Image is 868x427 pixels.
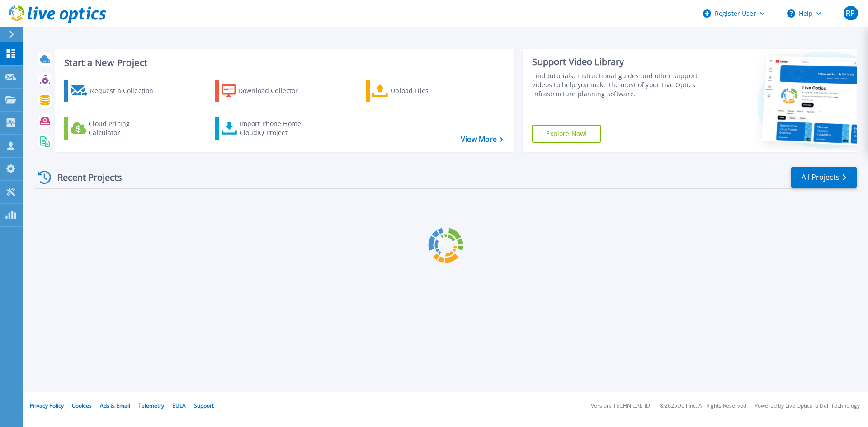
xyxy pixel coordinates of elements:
span: RP [846,9,855,17]
div: Cloud Pricing Calculator [89,119,161,137]
div: Request a Collection [90,82,162,100]
a: Upload Files [366,80,467,102]
a: Download Collector [215,80,316,102]
li: Powered by Live Optics, a Dell Technology [755,403,860,409]
a: View More [461,135,503,144]
a: Ads & Email [100,402,130,409]
div: Download Collector [238,82,311,100]
a: Privacy Policy [30,402,64,409]
div: Recent Projects [35,166,134,188]
a: Cookies [72,402,92,409]
li: Version: [TECHNICAL_ID] [591,403,652,409]
div: Import Phone Home CloudIQ Project [240,119,310,137]
a: Telemetry [138,402,164,409]
div: Upload Files [391,82,463,100]
a: Support [194,402,214,409]
a: EULA [172,402,186,409]
div: Find tutorials, instructional guides and other support videos to help you make the most of your L... [532,71,702,99]
li: © 2025 Dell Inc. All Rights Reserved [660,403,746,409]
h3: Start a New Project [64,58,503,68]
div: Support Video Library [532,56,702,68]
a: Cloud Pricing Calculator [64,117,165,140]
a: Request a Collection [64,80,165,102]
a: All Projects [791,167,857,188]
a: Explore Now! [532,125,601,143]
